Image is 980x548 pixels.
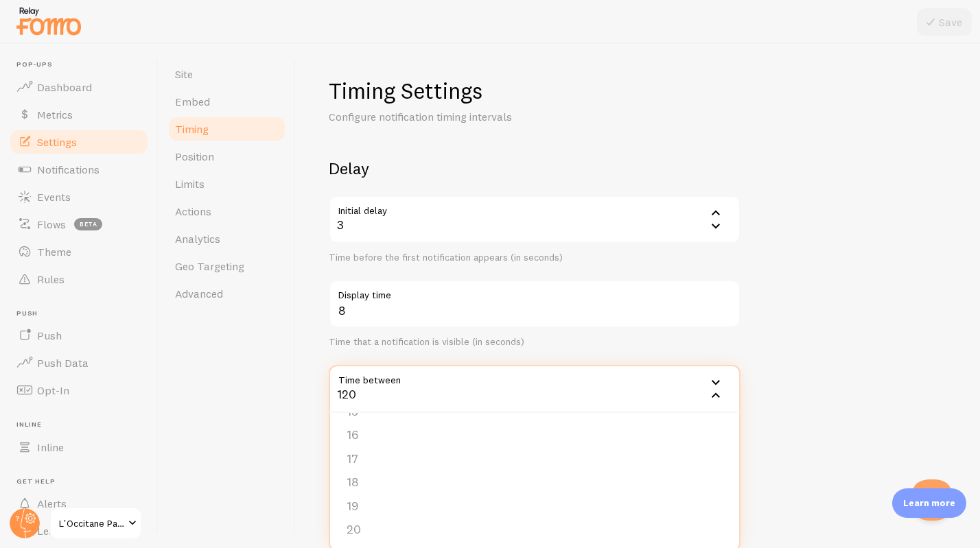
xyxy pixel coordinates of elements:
[175,95,210,108] span: Embed
[37,329,62,342] span: Push
[8,128,150,156] a: Settings
[167,115,287,143] a: Timing
[330,470,739,495] li: 18
[14,3,83,38] img: fomo-relay-logo-orange.svg
[167,252,287,280] a: Geo Targeting
[911,479,953,521] iframe: Help Scout Beacon - Open
[8,101,150,128] a: Metrics
[8,211,150,238] a: Flows beta
[8,349,150,377] a: Push Data
[330,423,739,447] li: 16
[175,232,220,246] span: Analytics
[167,88,287,115] a: Embed
[8,490,150,517] a: Alerts
[37,383,69,397] span: Opt-In
[8,433,150,461] a: Inline
[37,356,89,370] span: Push Data
[37,108,73,121] span: Metrics
[167,143,287,170] a: Position
[167,198,287,225] a: Actions
[892,488,966,518] div: Learn more
[8,238,150,265] a: Theme
[37,135,77,149] span: Settings
[8,73,150,101] a: Dashboard
[8,322,150,349] a: Push
[175,287,223,300] span: Advanced
[329,280,740,303] label: Display time
[37,440,64,454] span: Inline
[37,217,66,231] span: Flows
[37,190,71,204] span: Events
[8,156,150,183] a: Notifications
[329,109,658,125] p: Configure notification timing intervals
[8,377,150,404] a: Opt-In
[16,420,150,429] span: Inline
[175,177,205,191] span: Limits
[329,336,740,348] div: Time that a notification is visible (in seconds)
[175,67,193,81] span: Site
[16,60,150,69] span: Pop-ups
[8,265,150,293] a: Rules
[74,218,102,230] span: beta
[330,518,739,542] li: 20
[329,77,740,105] h1: Timing Settings
[37,163,100,176] span: Notifications
[16,309,150,318] span: Push
[16,477,150,486] span: Get Help
[167,170,287,198] a: Limits
[8,183,150,211] a: Events
[175,122,209,136] span: Timing
[903,497,955,510] p: Learn more
[49,507,142,540] a: L'Occitane Panama
[37,80,92,94] span: Dashboard
[59,515,124,532] span: L'Occitane Panama
[329,365,740,413] div: 120
[330,447,739,471] li: 17
[37,245,71,259] span: Theme
[329,158,740,179] h2: Delay
[167,225,287,252] a: Analytics
[329,195,740,243] div: 3
[175,204,211,218] span: Actions
[330,495,739,519] li: 19
[329,252,740,264] div: Time before the first notification appears (in seconds)
[37,272,65,286] span: Rules
[37,497,67,510] span: Alerts
[175,150,214,163] span: Position
[167,60,287,88] a: Site
[167,280,287,307] a: Advanced
[175,259,244,273] span: Geo Targeting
